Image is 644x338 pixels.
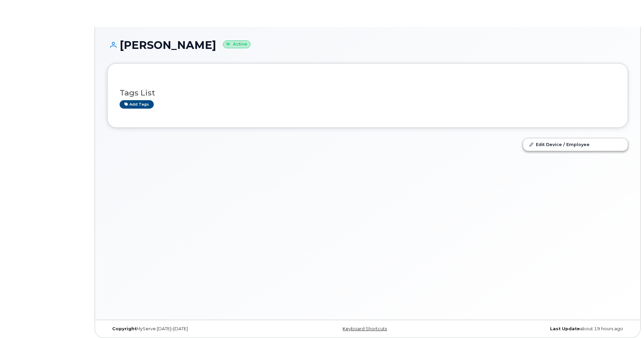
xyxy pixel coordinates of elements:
[550,326,580,331] strong: Last Update
[107,326,281,332] div: MyServe [DATE]–[DATE]
[223,40,250,48] small: Active
[112,326,137,331] strong: Copyright
[454,326,628,332] div: about 19 hours ago
[120,100,154,109] a: Add tags
[120,89,616,97] h3: Tags List
[107,39,628,51] h1: [PERSON_NAME]
[343,326,387,331] a: Keyboard Shortcuts
[523,138,628,150] a: Edit Device / Employee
